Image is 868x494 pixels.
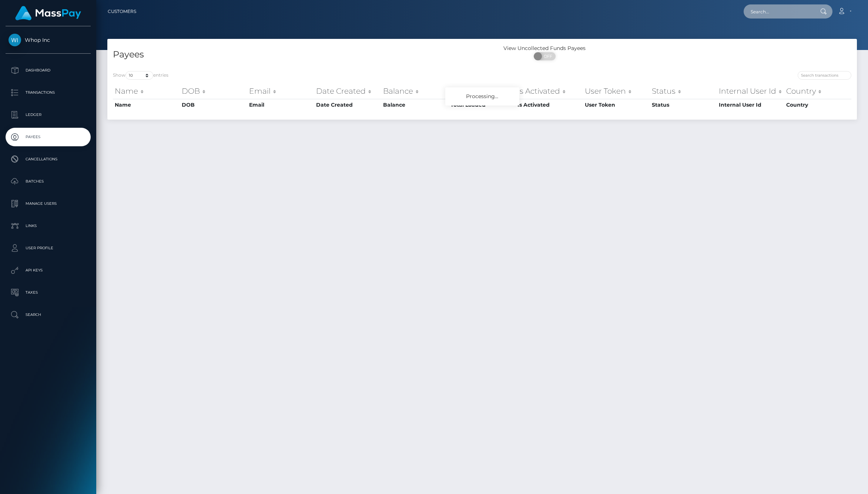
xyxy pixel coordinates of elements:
th: Country [784,99,851,111]
th: Internal User Id [717,99,784,111]
th: Name [113,84,180,99]
div: Processing... [445,87,519,106]
img: MassPay Logo [15,6,81,20]
p: Batches [9,176,88,187]
th: User Token [583,84,650,99]
p: Taxes [9,287,88,298]
p: Payees [9,131,88,143]
a: Search [6,306,91,324]
a: Manage Users [6,194,91,213]
a: Transactions [6,83,91,102]
p: Search [9,309,88,320]
th: Date Created [314,84,381,99]
th: DOB [180,84,247,99]
a: Payees [6,128,91,146]
th: Internal User Id [717,84,784,99]
div: View Uncollected Funds Payees [482,44,607,52]
a: Batches [6,172,91,191]
th: DOB [180,99,247,111]
a: Cancellations [6,150,91,168]
img: Whop Inc [9,34,21,46]
th: Date Created [314,99,381,111]
span: OFF [538,52,556,60]
a: Ledger [6,106,91,124]
th: Is Activated [516,84,583,99]
label: Show entries [113,71,168,80]
th: User Token [583,99,650,111]
p: Links [9,220,88,231]
p: Dashboard [9,65,88,76]
th: Balance [381,99,448,111]
th: Email [247,84,314,99]
a: API Keys [6,261,91,280]
p: Cancellations [9,154,88,165]
input: Search... [744,4,813,19]
h4: Payees [113,48,477,61]
span: Whop Inc [6,37,91,43]
a: Customers [108,4,136,19]
select: Showentries [125,71,153,80]
a: User Profile [6,239,91,257]
p: Transactions [9,87,88,98]
th: Country [784,84,851,99]
p: API Keys [9,265,88,276]
th: Email [247,99,314,111]
th: Name [113,99,180,111]
a: Dashboard [6,61,91,80]
p: User Profile [9,243,88,254]
p: Manage Users [9,198,88,209]
a: Taxes [6,283,91,302]
th: Total Loaded [449,84,516,99]
th: Status [650,99,717,111]
input: Search transactions [798,71,851,80]
th: Is Activated [516,99,583,111]
p: Ledger [9,109,88,120]
th: Balance [381,84,448,99]
a: Links [6,217,91,235]
th: Status [650,84,717,99]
